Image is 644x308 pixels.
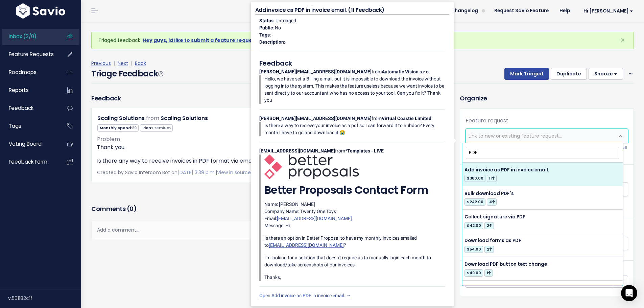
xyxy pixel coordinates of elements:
[2,154,56,170] a: Feedback form
[466,117,508,125] label: Feature request
[484,222,494,229] span: 2
[129,205,134,213] span: 0
[264,235,445,249] p: Is there an option in Better Proposal to have my monthly invoices emailed to ?
[464,269,483,277] span: $49.00
[9,69,37,76] span: Roadmaps
[97,143,433,151] p: Thank you.
[345,148,384,153] strong: *Templates - LIVE
[91,220,438,240] div: Add a comment...
[15,3,67,19] img: logo-white.9d6f32f41409.svg
[112,60,116,67] span: |
[259,116,372,121] strong: [PERSON_NAME][EMAIL_ADDRESS][DOMAIN_NAME]
[97,169,266,176] span: Created by Savio Intercom Bot on |
[129,60,134,67] span: |
[464,198,485,206] span: $242.00
[2,100,56,116] a: Feedback
[464,190,514,197] span: Bulk download PDF's
[152,125,171,131] span: Premium
[460,94,634,103] h3: Organize
[140,124,173,132] span: Plan:
[2,136,56,152] a: Voting Board
[464,222,483,229] span: $42.00
[264,122,445,136] p: Is there a way to recieve your invoice as a pdf so I can forward it to hubdoc? Every month I have...
[97,157,433,165] p: Is there any way to receive invoices in PDF format via email automatically?
[91,204,438,214] h3: Comments ( )
[259,39,284,45] strong: Description
[259,293,351,298] a: Open Add invoice as PDF in invoice email. →
[97,135,120,143] span: Problem
[464,214,525,220] span: Collect signature via PDF
[97,114,145,122] a: Scaling Solutions
[469,133,562,139] span: Link to new or existing feature request...
[259,148,335,153] strong: [EMAIL_ADDRESS][DOMAIN_NAME]
[135,60,146,67] a: Back
[464,246,483,253] span: $54.00
[382,69,430,74] strong: Automatic Vision s.r.o.
[9,33,37,40] span: Inbox (2/0)
[259,32,270,38] strong: Tags
[9,122,21,129] span: Tags
[2,65,56,80] a: Roadmaps
[91,60,111,67] a: Previous
[259,18,273,23] strong: Status
[132,125,137,131] span: 29
[217,169,266,176] a: View in source app
[264,75,445,104] p: Hello, we have set a Billing e-mail, but it is impossible to download the invoice without logging...
[177,169,216,176] a: [DATE] 3:39 p.m.
[9,140,42,147] span: Voting Board
[487,175,497,182] span: 11
[464,285,529,291] span: General PDF Improvements
[264,201,445,229] p: Name: [PERSON_NAME] Company Name: Twenty One Toys Email: Message: Hi,
[489,6,554,16] a: Request Savio Feature
[269,242,344,248] a: [EMAIL_ADDRESS][DOMAIN_NAME]
[487,198,497,206] span: 4
[259,25,273,30] strong: Public
[9,87,29,94] span: Reports
[277,216,352,221] a: [EMAIL_ADDRESS][DOMAIN_NAME]
[91,32,634,49] div: Triaged feedback ' '
[8,289,81,307] div: v.501182c1f
[9,158,47,165] span: Feedback form
[451,8,478,13] span: Changelog
[484,269,493,277] span: 1
[2,118,56,134] a: Tags
[118,60,128,67] a: Next
[575,6,639,16] a: Hi [PERSON_NAME]
[143,37,398,44] a: Hey guys, id like to submit a feature request for the pricing tables: Please consider allowing dyna…
[620,34,625,46] span: ×
[264,274,445,281] p: Thanks,
[9,51,54,58] span: Feature Requests
[259,69,372,74] strong: [PERSON_NAME][EMAIL_ADDRESS][DOMAIN_NAME]
[2,47,56,62] a: Feature Requests
[464,261,547,267] span: Download PDF button text change
[382,116,431,121] strong: Virtual Coastie Limited
[146,114,159,122] span: from
[9,104,33,112] span: Feedback
[264,254,445,268] p: I'm looking for a solution that doesn't require us to manually login each month to download/take ...
[464,167,549,173] span: Add invoice as PDF in invoice email.
[551,68,587,80] button: Duplicate
[285,39,286,45] span: -
[264,182,445,198] h1: Better Proposals Contact Form
[255,6,449,15] h4: Add invoice as PDF in invoice email. (11 Feedback)
[484,246,494,253] span: 2
[161,114,208,122] a: Scaling Solutions
[614,32,632,48] button: Close
[97,124,139,132] span: Monthly spend:
[504,68,549,80] button: Mark Triaged
[464,175,485,182] span: $380.00
[259,58,445,68] h5: Feedback
[621,285,637,301] div: Open Intercom Messenger
[583,8,633,14] span: Hi [PERSON_NAME]
[464,237,521,244] span: Download forms as PDF
[91,68,163,80] h4: Triage Feedback
[554,6,575,16] a: Help
[589,68,623,80] button: Snooze
[2,82,56,98] a: Reports
[91,94,121,103] h3: Feedback
[255,15,449,302] div: : Untriaged : No : - : from from from
[2,29,56,44] a: Inbox (2/0)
